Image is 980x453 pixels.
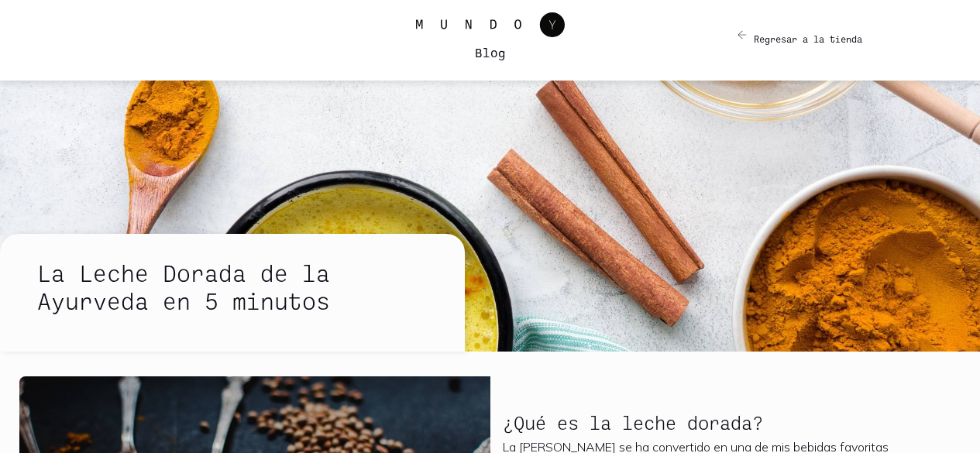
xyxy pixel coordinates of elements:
h2: ¿Qué es la leche dorada? [503,413,949,433]
h6: Regresar a la tienda [754,26,862,45]
a: Blog [125,12,856,68]
h2: La Leche Dorada de la Ayurveda en 5 minutos [37,259,415,314]
a: Regresar a la tienda [737,29,862,51]
h4: Blog [475,43,506,62]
